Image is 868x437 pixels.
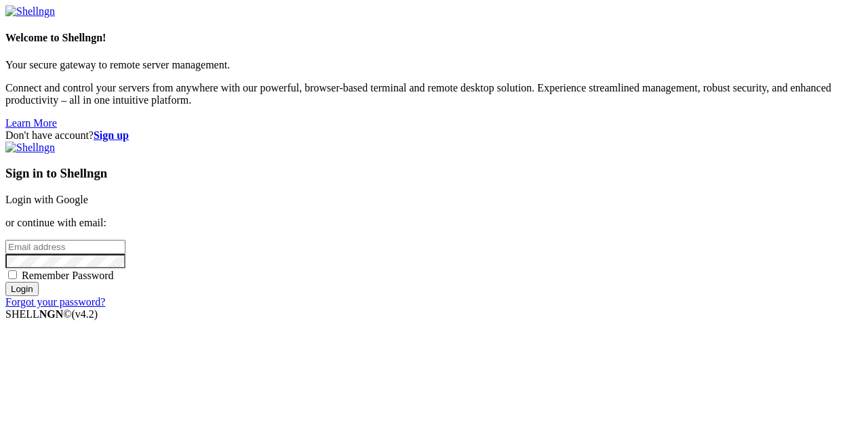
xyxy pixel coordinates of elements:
input: Remember Password [8,270,17,279]
a: Login with Google [5,194,88,205]
a: Sign up [94,129,129,141]
b: NGN [39,308,64,320]
span: Remember Password [22,270,114,281]
h3: Sign in to Shellngn [5,166,863,181]
img: Shellngn [5,142,55,154]
span: SHELL © [5,308,98,320]
h4: Welcome to Shellngn! [5,32,863,44]
input: Login [5,282,39,296]
input: Email address [5,240,125,254]
p: or continue with email: [5,217,863,229]
a: Forgot your password? [5,296,105,308]
img: Shellngn [5,5,55,18]
p: Your secure gateway to remote server management. [5,59,863,71]
p: Connect and control your servers from anywhere with our powerful, browser-based terminal and remo... [5,82,863,106]
div: Don't have account? [5,129,863,142]
a: Learn More [5,117,57,129]
span: 4.2.0 [72,308,98,320]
